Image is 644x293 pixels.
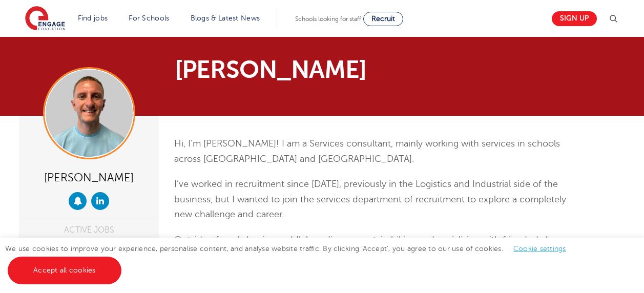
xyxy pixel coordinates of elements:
a: Cookie settings [513,245,566,253]
span: Recruit [371,15,395,23]
a: For Schools [129,14,169,22]
span: We use cookies to improve your experience, personalise content, and analyse website traffic. By c... [5,245,576,274]
p: I’ve worked in recruitment since [DATE], previously in the Logistics and Industrial side of the b... [174,177,573,222]
h1: [PERSON_NAME] [175,57,418,82]
p: Hi, I’m [PERSON_NAME]! I am a Services consultant, mainly working with services in schools across... [174,136,573,166]
a: Accept all cookies [8,257,121,284]
div: ACTIVE JOBS [27,226,151,234]
a: Find jobs [78,14,108,22]
a: Recruit [363,12,403,26]
div: [PERSON_NAME] [27,167,151,187]
a: Blogs & Latest News [191,14,260,22]
span: Schools looking for staff [295,15,361,23]
a: Sign up [552,11,597,26]
img: Engage Education [25,6,65,32]
p: Outside of work, I enjoy paddleboarding, mountain biking and socialising with friends. I also pla... [174,233,573,263]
